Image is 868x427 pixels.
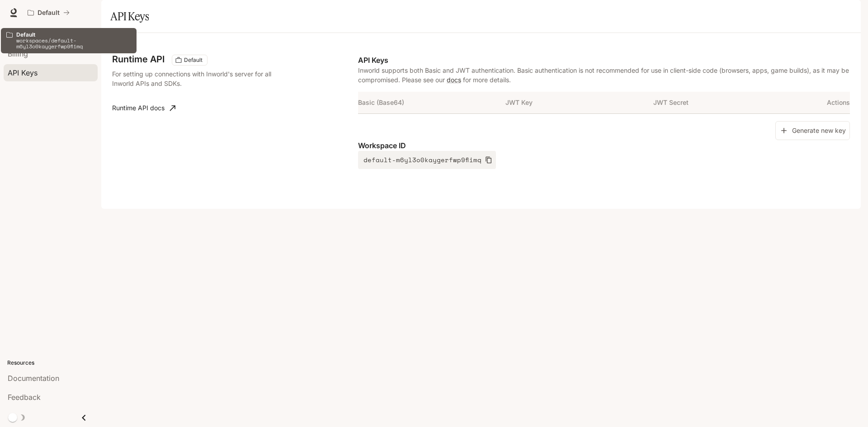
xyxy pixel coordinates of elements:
th: Basic (Base64) [358,92,505,113]
p: Workspace ID [358,140,850,151]
p: workspaces/default-m6yl3o0kaygerfwp9flimq [16,38,131,49]
th: Actions [801,92,850,113]
th: JWT Secret [653,92,801,113]
button: All workspaces [24,4,74,22]
button: Generate new key [775,121,850,141]
button: default-m6yl3o0kaygerfwp9flimq [358,151,496,169]
a: Runtime API docs [108,99,179,117]
p: Default [38,9,60,17]
h3: Runtime API [112,55,165,64]
p: Inworld supports both Basic and JWT authentication. Basic authentication is not recommended for u... [358,66,850,84]
a: docs [447,76,461,84]
span: Default [180,56,206,64]
p: Default [16,32,131,38]
p: For setting up connections with Inworld's server for all Inworld APIs and SDKs. [112,69,291,88]
h1: API Keys [110,7,149,25]
p: API Keys [358,55,850,66]
th: JWT Key [505,92,653,113]
div: These keys will apply to your current workspace only [172,55,208,66]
